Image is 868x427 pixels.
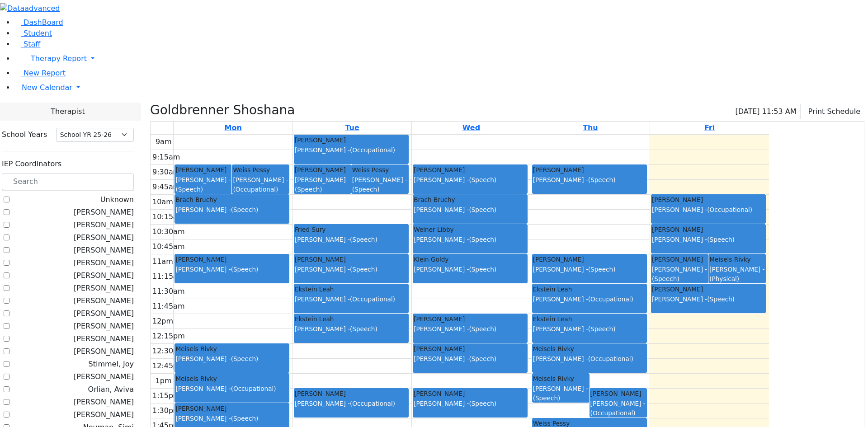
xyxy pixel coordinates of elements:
[414,354,527,363] div: [PERSON_NAME] -
[74,258,134,268] label: [PERSON_NAME]
[652,195,765,204] div: [PERSON_NAME]
[588,176,616,183] span: (Speech)
[74,333,134,344] label: [PERSON_NAME]
[581,122,600,134] a: September 18, 2025
[350,325,377,333] span: (Speech)
[151,197,175,207] div: 10am
[652,205,765,214] div: [PERSON_NAME] -
[175,404,288,413] div: [PERSON_NAME]
[414,225,527,234] div: Weiner Libby
[231,206,259,213] span: (Speech)
[350,400,395,407] span: (Occupational)
[590,399,646,418] div: [PERSON_NAME] -
[295,324,408,333] div: [PERSON_NAME] -
[414,165,527,174] div: [PERSON_NAME]
[295,175,350,194] div: [PERSON_NAME]
[588,266,616,273] span: (Speech)
[533,285,646,294] div: Ekstein Leah
[100,194,134,205] label: Unknown
[89,359,134,370] label: Stimmel, Joy
[533,165,646,174] div: [PERSON_NAME]
[14,40,40,48] a: Staff
[14,18,63,27] a: DashBoard
[350,296,395,303] span: (Occupational)
[14,79,868,97] a: New Calendar
[414,344,527,353] div: [PERSON_NAME]
[709,275,739,282] span: (Physical)
[151,241,187,252] div: 10:45am
[151,361,187,371] div: 12:45pm
[533,265,646,274] div: [PERSON_NAME] -
[151,301,187,312] div: 11:45am
[652,225,765,234] div: [PERSON_NAME]
[151,331,187,342] div: 12:15pm
[31,54,87,63] span: Therapy Report
[24,69,66,77] span: New Report
[533,354,646,363] div: [PERSON_NAME] -
[295,314,408,324] div: Ekstein Leah
[414,324,527,333] div: [PERSON_NAME] -
[74,232,134,243] label: [PERSON_NAME]
[151,316,175,327] div: 12pm
[352,186,380,193] span: (Speech)
[74,296,134,306] label: [PERSON_NAME]
[2,159,61,169] label: IEP Coordinators
[414,389,527,398] div: [PERSON_NAME]
[533,255,646,264] div: [PERSON_NAME]
[74,397,134,408] label: [PERSON_NAME]
[175,265,288,274] div: [PERSON_NAME] -
[154,375,174,386] div: 1pm
[414,265,527,274] div: [PERSON_NAME] -
[74,346,134,357] label: [PERSON_NAME]
[233,186,278,193] span: (Occupational)
[175,186,203,193] span: (Speech)
[231,415,259,422] span: (Speech)
[703,122,717,134] a: September 19, 2025
[74,220,134,230] label: [PERSON_NAME]
[2,173,134,190] input: Search
[175,384,288,393] div: [PERSON_NAME] -
[414,255,527,264] div: Klein Goldy
[352,175,408,194] div: [PERSON_NAME] -
[295,399,408,408] div: [PERSON_NAME] -
[175,195,288,204] div: Brach Bruchy
[469,266,496,273] span: (Speech)
[295,295,408,304] div: [PERSON_NAME] -
[231,385,276,392] span: (Occupational)
[151,286,187,297] div: 11:30am
[151,152,182,163] div: 9:15am
[14,50,868,68] a: Therapy Report
[175,344,288,353] div: Meisels Rivky
[652,255,708,264] div: [PERSON_NAME]
[14,29,52,38] a: Student
[414,205,527,214] div: [PERSON_NAME] -
[74,207,134,218] label: [PERSON_NAME]
[223,122,244,134] a: September 15, 2025
[533,295,646,304] div: [PERSON_NAME] -
[295,389,408,398] div: [PERSON_NAME]
[352,165,408,174] div: Weiss Pessy
[533,344,646,353] div: Meisels Rivky
[74,409,134,420] label: [PERSON_NAME]
[150,103,295,118] h3: Goldbrenner Shoshana
[295,285,408,294] div: Ekstein Leah
[295,145,408,155] div: [PERSON_NAME] -
[74,270,134,281] label: [PERSON_NAME]
[175,165,231,174] div: [PERSON_NAME]
[151,256,175,267] div: 11am
[652,265,708,283] div: [PERSON_NAME] -
[24,29,52,38] span: Student
[74,283,134,294] label: [PERSON_NAME]
[588,296,633,303] span: (Occupational)
[295,165,350,174] div: [PERSON_NAME]
[350,146,395,154] span: (Occupational)
[74,321,134,332] label: [PERSON_NAME]
[175,374,288,383] div: Meisels Rivky
[295,225,408,234] div: Fried Sury
[175,175,231,194] div: [PERSON_NAME] -
[175,255,288,264] div: [PERSON_NAME]
[469,236,496,243] span: (Speech)
[350,236,377,243] span: (Speech)
[652,275,679,282] span: (Speech)
[154,136,174,147] div: 9am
